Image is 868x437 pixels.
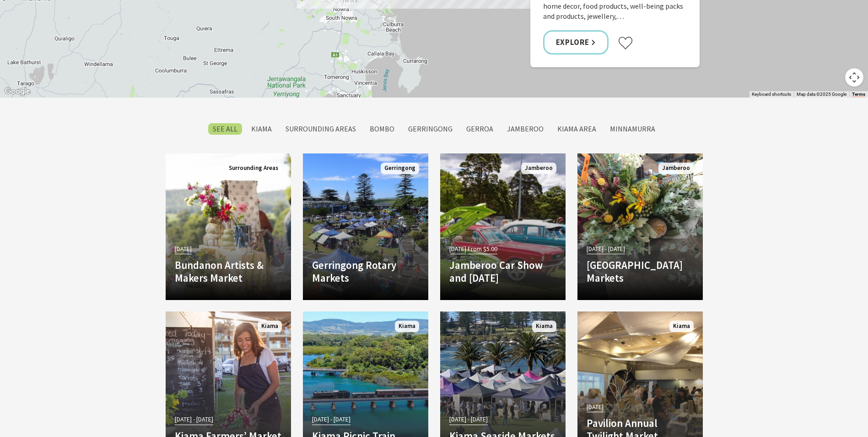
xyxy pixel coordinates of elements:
[587,259,694,284] h4: [GEOGRAPHIC_DATA] Markets
[166,153,291,300] a: [DATE] Bundanon Artists & Makers Market Surrounding Areas
[553,123,601,135] label: Kiama Area
[618,36,633,50] button: Click to favourite Pavilion Annual Twilight Market
[605,123,660,135] label: Minnamurra
[797,92,846,97] span: Map data ©2025 Google
[532,321,556,332] span: Kiama
[449,244,466,254] span: [DATE]
[658,163,694,174] span: Jamberoo
[669,321,694,332] span: Kiama
[258,321,282,332] span: Kiama
[208,123,242,135] label: SEE All
[312,414,350,425] span: [DATE] - [DATE]
[247,123,276,135] label: Kiama
[281,123,361,135] label: Surrounding Areas
[312,259,419,284] h4: Gerringong Rotary Markets
[845,68,863,87] button: Map camera controls
[175,259,282,284] h4: Bundanon Artists & Makers Market
[365,123,399,135] label: Bombo
[852,92,865,97] a: Terms (opens in new tab)
[468,244,497,254] span: From $5.00
[587,244,625,254] span: [DATE] - [DATE]
[462,123,498,135] label: Gerroa
[449,414,488,425] span: [DATE] - [DATE]
[449,259,556,284] h4: Jamberoo Car Show and [DATE]
[752,91,791,98] button: Keyboard shortcuts
[2,86,32,98] a: Open this area in Google Maps (opens a new window)
[587,402,604,412] span: [DATE]
[395,321,419,332] span: Kiama
[225,163,282,174] span: Surrounding Areas
[543,30,609,55] a: Explore
[303,153,428,300] a: Gerringong Rotary Markets Gerringong
[404,123,457,135] label: Gerringong
[502,123,548,135] label: Jamberoo
[440,153,566,300] a: [DATE] From $5.00 Jamberoo Car Show and [DATE] Jamberoo
[577,153,703,300] a: [DATE] - [DATE] [GEOGRAPHIC_DATA] Markets Jamberoo
[2,86,32,98] img: Google
[521,163,556,174] span: Jamberoo
[381,163,419,174] span: Gerringong
[175,414,213,425] span: [DATE] - [DATE]
[175,244,192,254] span: [DATE]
